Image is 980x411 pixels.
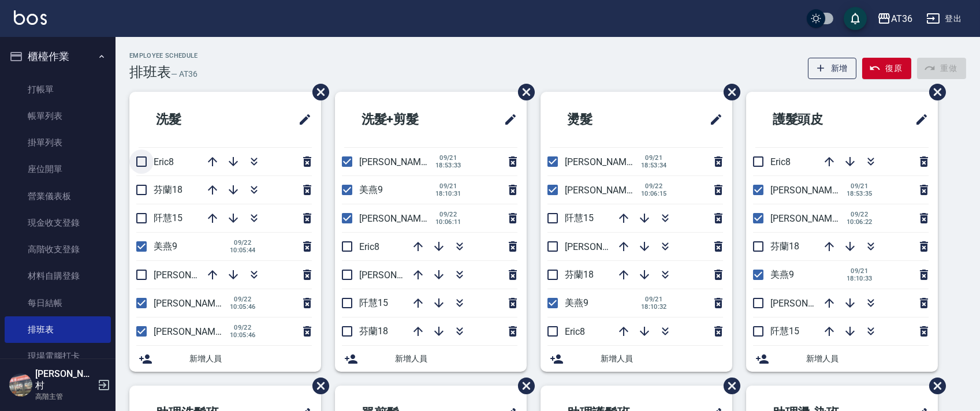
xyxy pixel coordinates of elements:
[35,368,94,391] h5: [PERSON_NAME]村
[770,185,850,196] span: [PERSON_NAME]16
[344,99,466,140] h2: 洗髮+剪髮
[359,156,439,167] span: [PERSON_NAME]16
[641,162,667,169] span: 18:53:34
[847,182,873,190] span: 09/21
[808,58,857,79] button: 新增
[565,297,588,308] span: 美燕9
[5,316,111,343] a: 排班表
[746,346,938,372] div: 新增人員
[435,162,461,169] span: 18:53:33
[435,190,461,197] span: 18:10:31
[154,212,182,223] span: 阡慧15
[35,391,94,402] p: 高階主管
[702,106,723,133] span: 修改班表的標題
[565,212,594,223] span: 阡慧15
[435,154,461,162] span: 09/21
[891,12,912,26] div: AT36
[139,99,245,140] h2: 洗髮
[359,241,379,252] span: Eric8
[395,353,517,365] span: 新增人員
[755,99,874,140] h2: 護髮頭皮
[770,326,799,337] span: 阡慧15
[304,75,331,109] span: 刪除班表
[154,326,233,337] span: [PERSON_NAME]16
[641,190,667,197] span: 10:06:15
[5,263,111,289] a: 材料自購登錄
[770,156,791,167] span: Eric8
[335,346,527,372] div: 新增人員
[435,211,461,218] span: 09/22
[770,241,799,252] span: 芬蘭18
[550,99,656,140] h2: 燙髮
[715,369,742,403] span: 刪除班表
[847,211,873,218] span: 09/22
[189,353,312,365] span: 新增人員
[847,190,873,197] span: 18:53:35
[359,184,383,195] span: 美燕9
[359,270,439,281] span: [PERSON_NAME]11
[230,246,256,254] span: 10:05:44
[5,129,111,156] a: 掛單列表
[171,68,198,80] h6: — AT36
[715,75,742,109] span: 刪除班表
[770,213,845,224] span: [PERSON_NAME]6
[565,156,644,167] span: [PERSON_NAME]16
[497,106,517,133] span: 修改班表的標題
[641,154,667,162] span: 09/21
[5,103,111,129] a: 帳單列表
[770,298,850,309] span: [PERSON_NAME]11
[129,52,198,59] h2: Employee Schedule
[565,241,644,252] span: [PERSON_NAME]11
[641,296,667,303] span: 09/21
[641,182,667,190] span: 09/22
[844,7,867,30] button: save
[14,10,47,25] img: Logo
[5,183,111,210] a: 營業儀表板
[9,373,32,397] img: Person
[230,331,256,339] span: 10:05:46
[908,106,929,133] span: 修改班表的標題
[5,343,111,369] a: 現場電腦打卡
[154,298,228,309] span: [PERSON_NAME]6
[230,324,256,331] span: 09/22
[435,218,461,226] span: 10:06:11
[230,239,256,246] span: 09/22
[5,76,111,103] a: 打帳單
[154,156,174,167] span: Eric8
[541,346,732,372] div: 新增人員
[291,106,312,133] span: 修改班表的標題
[154,241,177,252] span: 美燕9
[565,269,594,280] span: 芬蘭18
[359,213,434,224] span: [PERSON_NAME]6
[509,369,536,403] span: 刪除班表
[847,218,873,226] span: 10:06:22
[129,346,321,372] div: 新增人員
[359,297,388,308] span: 阡慧15
[154,270,233,281] span: [PERSON_NAME]11
[873,7,917,31] button: AT36
[565,326,585,337] span: Eric8
[770,269,794,280] span: 美燕9
[230,303,256,311] span: 10:05:46
[862,58,911,79] button: 復原
[5,156,111,182] a: 座位開單
[921,369,948,403] span: 刪除班表
[806,353,929,365] span: 新增人員
[847,267,873,275] span: 09/21
[154,184,182,195] span: 芬蘭18
[601,353,723,365] span: 新增人員
[641,303,667,311] span: 18:10:32
[129,64,171,80] h3: 排班表
[847,275,873,282] span: 18:10:33
[5,210,111,236] a: 現金收支登錄
[922,8,966,29] button: 登出
[5,42,111,72] button: 櫃檯作業
[359,326,388,337] span: 芬蘭18
[230,296,256,303] span: 09/22
[5,236,111,263] a: 高階收支登錄
[921,75,948,109] span: 刪除班表
[435,182,461,190] span: 09/21
[304,369,331,403] span: 刪除班表
[565,185,639,196] span: [PERSON_NAME]6
[509,75,536,109] span: 刪除班表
